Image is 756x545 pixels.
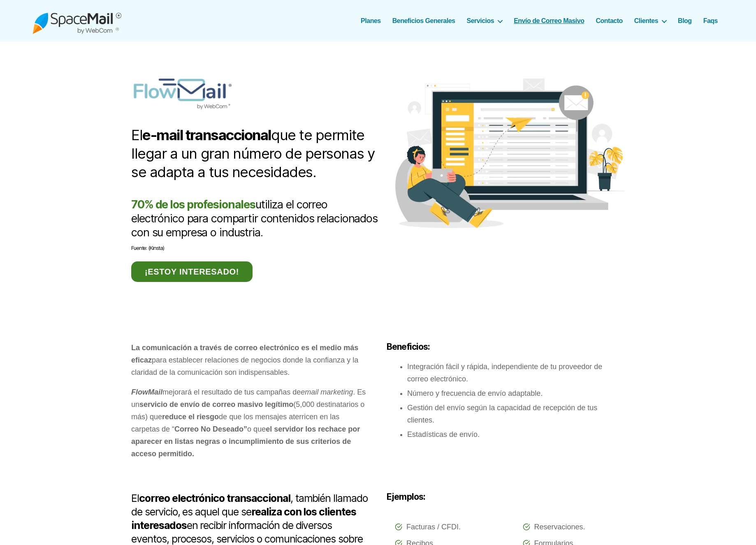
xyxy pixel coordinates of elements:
span: Fuente: (Kinsta) [131,245,164,251]
img: Flowmail [395,79,625,228]
img: FlowMail [131,79,234,109]
li: Gestión del envío según la capacidad de recepción de tus clientes. [407,402,625,426]
li: Integración fácil y rápida, independiente de tu proveedor de correo electrónico. [407,360,625,385]
em: email marketing [301,388,353,396]
p: mejorará el resultado de tus campañas de . Es un (5,000 destinatarios o más) que de que los mensa... [131,386,369,460]
strong: reduce el riesgo [162,413,219,421]
b: realiza con los clientes interesados [131,506,356,531]
strong: envío de correo masivo legítimo [180,400,293,409]
a: Planes [361,17,381,25]
a: Servicios [467,17,503,25]
span: Facturas / CFDI. [406,521,461,533]
em: FlowMail [131,388,162,396]
a: Envío de Correo Masivo [514,17,584,25]
a: Beneficios Generales [392,17,455,25]
li: Estadísticas de envío. [407,428,625,441]
strong: Correo No Deseado” [174,425,247,433]
span: Reservaciones. [534,521,585,533]
strong: servicio de [139,400,178,409]
a: ¡Estoy interesado! [131,261,253,282]
h2: utiliza el correo electrónico para compartir contenidos relacionados con su empresa o industria. [131,198,378,253]
a: Clientes [634,17,666,25]
strong: el servidor los rechace por aparecer en listas negras o incumplimiento de sus criterios de acceso... [131,425,360,458]
strong: La comunicación a través de correo electrónico es el medio más eficaz [131,344,358,364]
b: e-mail transaccional [142,126,271,143]
strong: Ejemplos: [387,492,425,502]
img: Spacemail [32,7,121,34]
strong: Beneficios: [387,342,430,352]
h2: El que te permite llegar a un gran número de personas y se adapta a tus necesidades. [131,126,378,181]
p: para establecer relaciones de negocios donde la confianza y la claridad de la comunicación son in... [131,342,369,379]
li: Número y frecuencia de envío adaptable. [407,387,625,400]
a: Contacto [596,17,622,25]
a: Faqs [703,17,718,25]
nav: Horizontal [365,17,724,25]
b: 70% de los profesionales [131,198,255,211]
a: Blog [678,17,692,25]
b: correo electrónico transaccional [139,492,290,504]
